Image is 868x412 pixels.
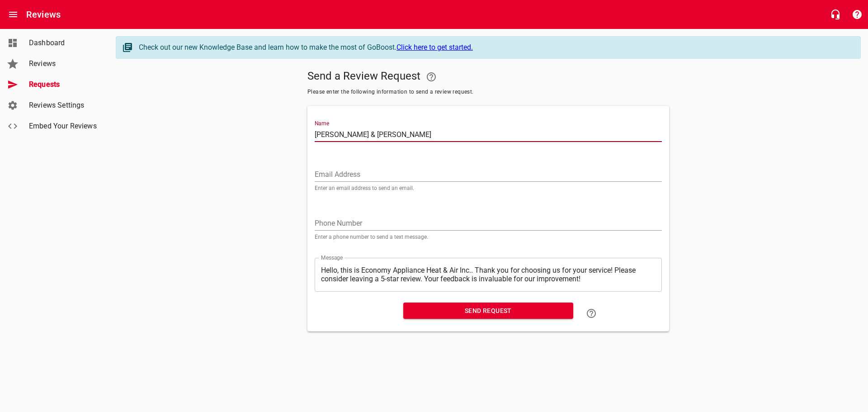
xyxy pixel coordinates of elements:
[307,88,669,97] span: Please enter the following information to send a review request.
[139,42,851,53] div: Check out our new Knowledge Base and learn how to make the most of GoBoost.
[321,266,656,283] textarea: Hello, this is Economy Appliance Heat & Air Inc.. Thank you for choosing us for your service! Ple...
[2,4,24,25] button: Open drawer
[825,4,846,25] button: Live Chat
[420,66,442,88] a: Your Google or Facebook account must be connected to "Send a Review Request"
[29,121,98,132] span: Embed Your Reviews
[396,43,473,52] a: Click here to get started.
[29,100,98,111] span: Reviews Settings
[315,234,662,240] p: Enter a phone number to send a text message.
[410,305,566,317] span: Send Request
[29,79,98,90] span: Requests
[315,121,329,126] label: Name
[26,7,61,22] h6: Reviews
[29,58,98,69] span: Reviews
[403,303,573,319] button: Send Request
[315,185,662,191] p: Enter an email address to send an email.
[29,38,98,48] span: Dashboard
[307,66,669,88] h5: Send a Review Request
[580,303,602,324] a: Learn how to "Send a Review Request"
[846,4,868,25] button: Support Portal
